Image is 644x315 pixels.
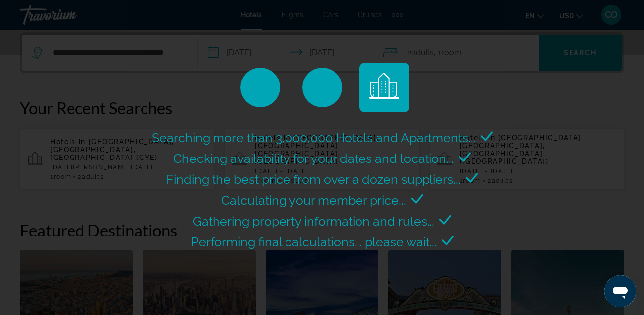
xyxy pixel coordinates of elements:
[193,214,434,229] span: Gathering property information and rules...
[191,235,437,249] span: Performing final calculations... please wait...
[173,151,454,166] span: Checking availability for your dates and location...
[166,172,461,187] span: Finding the best price from over a dozen suppliers...
[604,275,636,307] iframe: Botón para iniciar la ventana de mensajería
[221,193,406,208] span: Calculating your member price...
[152,130,476,145] span: Searching more than 3,000,000 Hotels and Apartments...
